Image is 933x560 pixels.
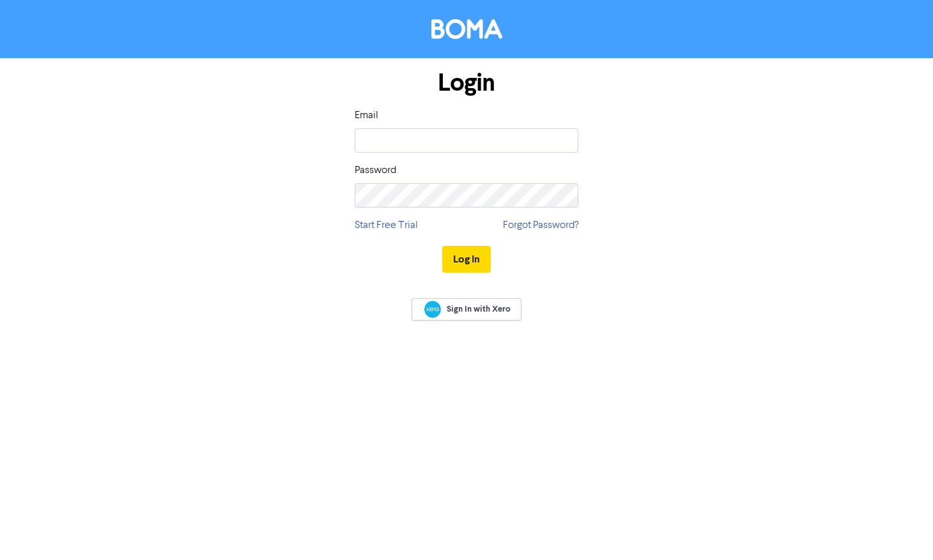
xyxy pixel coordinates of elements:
button: Log In [442,246,491,273]
img: BOMA Logo [431,19,502,39]
a: Sign In with Xero [412,298,521,321]
span: Sign In with Xero [447,303,511,315]
a: Forgot Password? [503,218,578,233]
h1: Login [355,68,578,98]
a: Start Free Trial [355,218,418,233]
label: Password [355,163,396,178]
label: Email [355,108,378,123]
img: Xero logo [424,301,441,318]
